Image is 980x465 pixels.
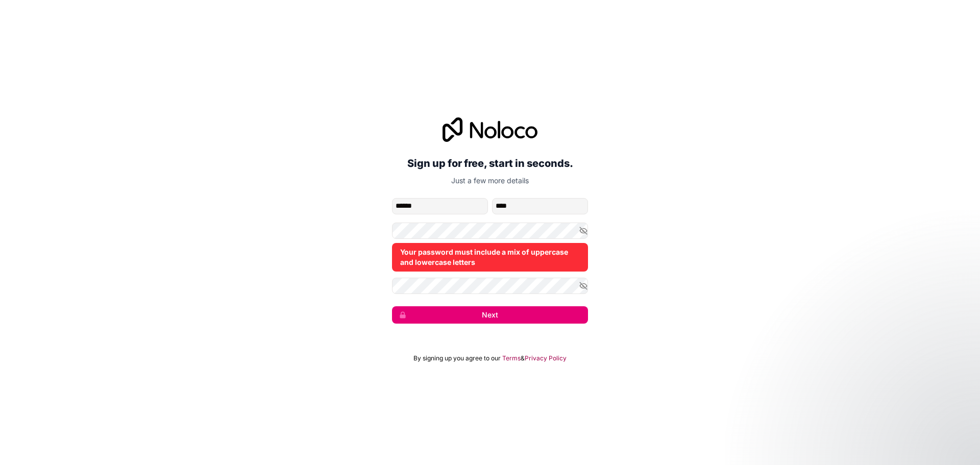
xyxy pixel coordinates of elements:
[525,354,567,362] a: Privacy Policy
[502,354,521,362] a: Terms
[392,278,588,294] input: Confirm password
[492,198,588,214] input: family-name
[521,354,525,362] span: &
[392,176,588,186] p: Just a few more details
[392,243,588,272] div: Your password must include a mix of uppercase and lowercase letters
[392,198,488,214] input: given-name
[392,306,588,324] button: Next
[392,223,588,239] input: Password
[776,388,980,460] iframe: Intercom notifications message
[413,354,501,362] span: By signing up you agree to our
[392,154,588,173] h2: Sign up for free, start in seconds.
